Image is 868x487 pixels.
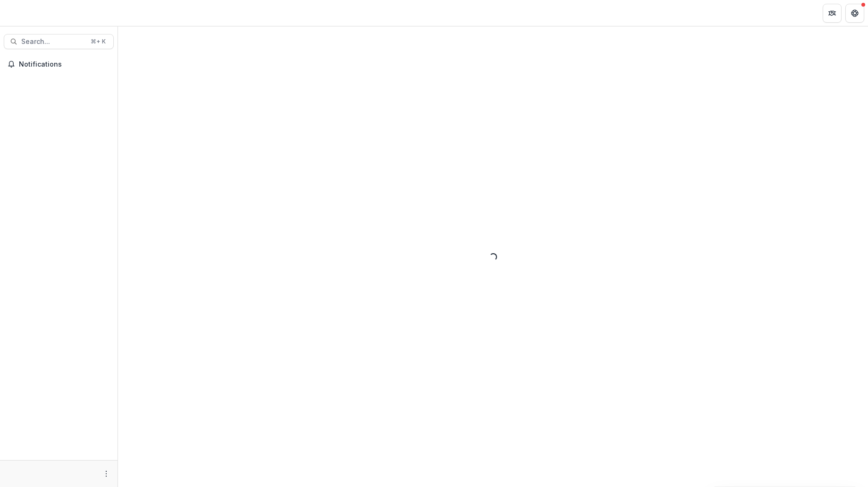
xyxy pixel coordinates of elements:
[4,57,114,72] button: Notifications
[101,468,112,479] button: More
[89,36,108,47] div: ⌘ + K
[4,34,114,49] button: Search...
[21,38,85,46] span: Search...
[845,4,864,23] button: Get Help
[823,4,842,23] button: Partners
[19,60,110,68] span: Notifications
